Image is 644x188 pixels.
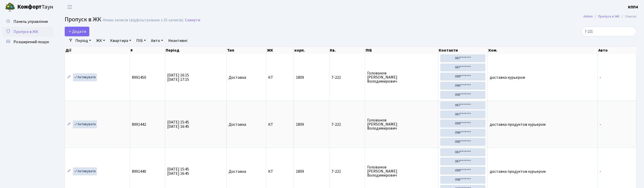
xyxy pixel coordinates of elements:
span: 8991450 [132,75,146,80]
a: КПП4 [628,4,638,10]
th: Контакти [438,47,488,54]
a: Admin [583,14,593,19]
th: корп. [294,47,329,54]
button: Переключити навігацію [63,3,76,11]
a: Неактивні [166,36,189,45]
b: КПП4 [628,4,638,10]
span: 8991442 [132,122,146,127]
span: 1809 [296,75,304,80]
a: Пропуск в ЖК [3,27,53,37]
span: Доставка [229,75,246,80]
span: Додати [68,29,86,34]
span: [DATE] 15:45 [DATE] 16:45 [167,119,189,129]
a: Додати [65,27,89,36]
span: доставка продуктов курьером [490,122,546,127]
span: Доставка [229,169,246,174]
th: Період [165,47,227,54]
span: Пропуск в ЖК [65,15,101,24]
a: Авто [149,36,165,45]
span: КТ [268,169,292,174]
a: Активувати [73,120,97,128]
span: КТ [268,75,292,80]
nav: breadcrumb [576,11,644,22]
a: ЖК [94,36,107,45]
span: - [600,122,601,127]
span: Голованов [PERSON_NAME] Володимирович [367,165,436,177]
span: Панель управління [13,19,48,24]
span: Голованов [PERSON_NAME] Володимирович [367,118,436,130]
th: Авто [598,47,637,54]
span: 7-221 [331,75,363,80]
input: Пошук... [581,27,636,36]
span: 8991440 [132,169,146,174]
th: Тип [227,47,266,54]
span: доставка курьером [490,75,525,80]
span: Пропуск в ЖК [13,29,38,35]
img: logo.png [5,2,15,12]
a: Квартира [108,36,133,45]
div: Немає записів (відфільтровано з 25 записів). [103,18,184,23]
span: доставка продуктов курьером [490,169,546,174]
b: Комфорт [17,3,42,11]
a: Активувати [73,73,97,81]
span: 1809 [296,122,304,127]
span: [DATE] 16:15 [DATE] 17:15 [167,72,189,82]
a: Активувати [73,167,97,175]
span: Доставка [229,122,246,127]
a: Розширений пошук [3,37,53,47]
span: Таун [17,3,53,11]
th: Дії [65,47,130,54]
span: 1809 [296,169,304,174]
th: # [130,47,165,54]
th: Ком. [488,47,598,54]
th: ЖК [266,47,294,54]
li: Список [620,14,636,19]
a: Панель управління [3,17,53,27]
span: 7-221 [331,169,363,174]
span: [DATE] 15:45 [DATE] 16:45 [167,166,189,176]
th: ПІБ [365,47,438,54]
a: Скинути [185,18,200,23]
span: 7-221 [331,122,363,127]
th: Кв. [329,47,365,54]
span: КТ [268,122,292,127]
span: - [600,75,601,80]
span: Розширений пошук [13,39,49,45]
a: Період [73,36,93,45]
span: - [600,169,601,174]
a: Пропуск в ЖК [598,14,620,19]
a: ПІБ [134,36,148,45]
span: Голованов [PERSON_NAME] Володимирович [367,71,436,83]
